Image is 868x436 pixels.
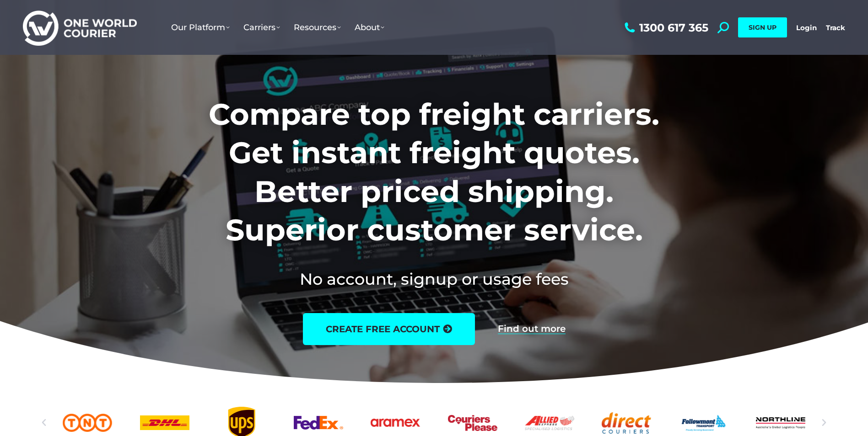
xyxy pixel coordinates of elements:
h1: Compare top freight carriers. Get instant freight quotes. Better priced shipping. Superior custom... [148,95,720,250]
a: 1300 617 365 [622,22,708,33]
a: SIGN UP [738,17,787,37]
span: About [355,22,384,32]
span: Resources [294,22,341,32]
a: Carriers [237,13,287,42]
h2: No account, signup or usage fees [148,268,720,290]
a: Find out more [498,324,566,334]
span: SIGN UP [749,23,776,32]
a: Login [796,23,817,32]
a: Resources [287,13,348,42]
a: create free account [303,313,475,345]
a: Track [826,23,845,32]
img: One World Courier [23,9,137,46]
a: Our Platform [164,13,237,42]
span: Carriers [243,22,280,32]
span: Our Platform [171,22,230,32]
a: About [348,13,391,42]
